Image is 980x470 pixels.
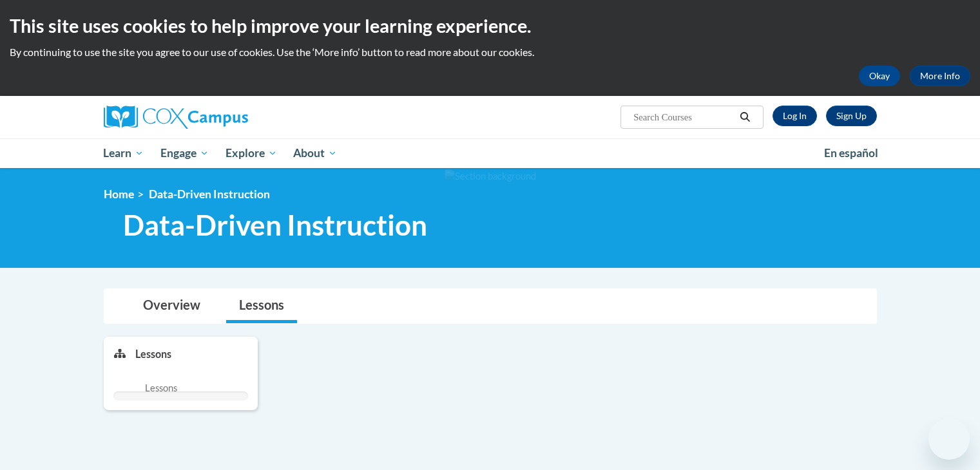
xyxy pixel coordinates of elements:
[149,187,270,201] span: Data-Driven Instruction
[824,146,878,160] span: En español
[826,106,877,126] a: Register
[104,187,134,201] a: Home
[160,146,209,161] span: Engage
[293,146,337,161] span: About
[84,138,896,168] div: Main menu
[859,66,900,86] button: Okay
[130,289,213,323] a: Overview
[104,106,248,129] img: Cox Campus
[735,109,754,125] button: Search
[217,138,285,168] a: Explore
[226,146,277,161] span: Explore
[226,289,297,323] a: Lessons
[773,106,817,126] a: Log In
[104,106,349,129] a: Cox Campus
[632,109,735,125] input: Search Courses
[135,347,171,361] p: Lessons
[10,13,970,39] h2: This site uses cookies to help improve your learning experience.
[123,208,427,242] span: Data-Driven Instruction
[816,140,887,167] a: En español
[910,66,970,86] a: More Info
[145,381,177,395] span: Lessons
[152,138,217,168] a: Engage
[928,418,970,460] iframe: Button to launch messaging window
[103,146,144,161] span: Learn
[285,138,345,168] a: About
[10,45,970,59] p: By continuing to use the site you agree to our use of cookies. Use the ‘More info’ button to read...
[445,169,536,183] img: Section background
[95,138,153,168] a: Learn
